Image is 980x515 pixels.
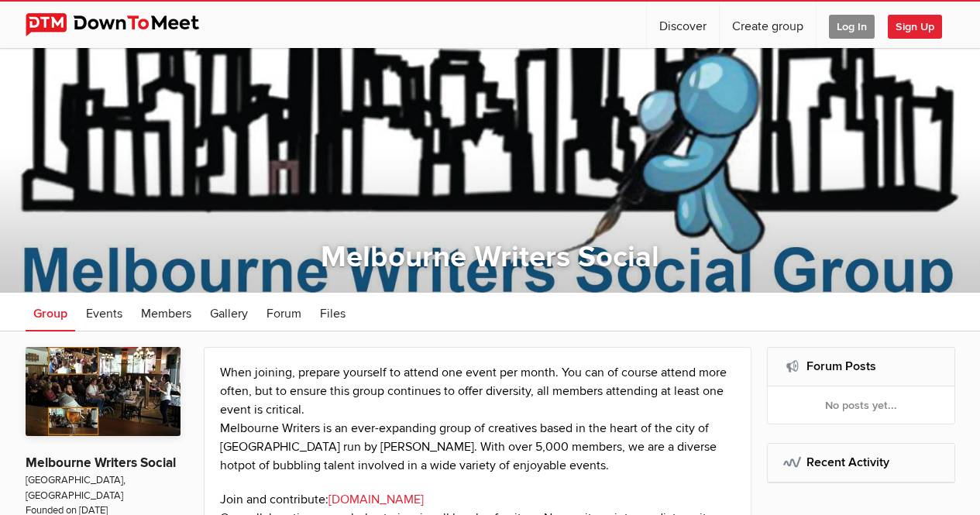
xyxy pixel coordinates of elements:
[259,293,309,331] a: Forum
[320,306,346,321] span: Files
[26,347,181,436] img: Melbourne Writers Social
[720,2,816,48] a: Create group
[26,293,75,331] a: Group
[806,359,876,374] a: Forum Posts
[141,306,191,321] span: Members
[33,306,67,321] span: Group
[78,293,130,331] a: Events
[86,306,122,321] span: Events
[312,293,353,331] a: Files
[647,2,719,48] a: Discover
[220,363,736,475] p: When joining, prepare yourself to attend one event per month. You can of course attend more often...
[210,306,248,321] span: Gallery
[133,293,199,331] a: Members
[768,386,954,424] div: No posts yet...
[888,15,942,39] span: Sign Up
[829,15,875,39] span: Log In
[266,306,301,321] span: Forum
[202,293,256,331] a: Gallery
[888,2,954,48] a: Sign Up
[26,473,181,503] span: [GEOGRAPHIC_DATA], [GEOGRAPHIC_DATA]
[26,13,223,36] img: DownToMeet
[817,2,887,48] a: Log In
[783,444,939,481] h2: Recent Activity
[328,492,424,507] a: [DOMAIN_NAME]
